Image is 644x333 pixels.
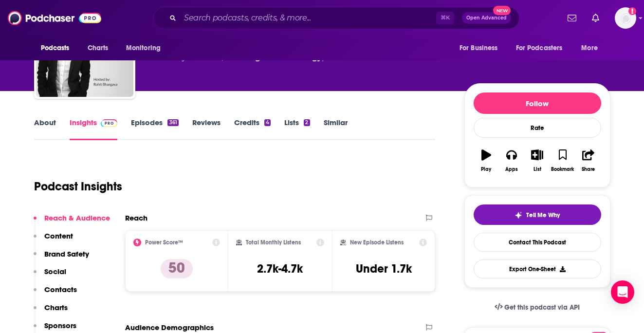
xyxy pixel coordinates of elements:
[350,239,404,246] h2: New Episode Listens
[516,41,563,55] span: For Podcasters
[125,213,147,222] h2: Reach
[462,12,511,24] button: Open AdvancedNew
[161,259,193,278] p: 50
[192,118,221,140] a: Reviews
[34,267,66,285] button: Social
[436,12,454,24] span: ⌘ K
[44,213,110,222] p: Reach & Audience
[44,267,66,276] p: Social
[34,249,89,267] button: Brand Safety
[34,179,122,194] h1: Podcast Insights
[499,143,524,178] button: Apps
[145,239,183,246] h2: Power Score™
[564,10,580,26] a: Show notifications dropdown
[88,41,109,55] span: Charts
[582,166,595,172] div: Share
[257,261,303,276] h3: 2.7k-4.7k
[474,233,601,252] a: Contact This Podcast
[534,166,541,172] div: List
[70,118,118,140] a: InsightsPodchaser Pro
[615,7,636,29] button: Show profile menu
[504,303,580,312] span: Get this podcast via API
[615,7,636,29] img: User Profile
[8,9,101,27] img: Podchaser - Follow, Share and Rate Podcasts
[581,41,598,55] span: More
[481,166,491,172] div: Play
[324,118,348,140] a: Similar
[356,261,412,276] h3: Under 1.7k
[615,7,636,29] span: Logged in as Alexandrapullpr
[466,16,507,20] span: Open Advanced
[284,118,310,140] a: Lists2
[180,10,436,26] input: Search podcasts, credits, & more...
[234,118,271,140] a: Credits4
[550,143,575,178] button: Bookmark
[575,143,601,178] button: Share
[493,6,511,15] span: New
[34,118,56,140] a: About
[41,41,70,55] span: Podcasts
[34,39,82,57] button: open menu
[588,10,603,26] a: Show notifications dropdown
[44,303,68,312] p: Charts
[487,296,588,319] a: Get this podcast via API
[474,92,601,114] button: Follow
[44,285,77,294] p: Contacts
[125,323,214,332] h2: Audience Demographics
[304,119,310,126] div: 2
[44,321,76,330] p: Sponsors
[44,249,89,259] p: Brand Safety
[34,303,68,321] button: Charts
[611,280,634,304] div: Open Intercom Messenger
[101,119,118,127] img: Podchaser Pro
[510,39,577,57] button: open menu
[474,259,601,278] button: Export One-Sheet
[524,143,550,178] button: List
[34,231,73,249] button: Content
[474,118,601,138] div: Rate
[44,231,73,240] p: Content
[246,239,301,246] h2: Total Monthly Listens
[153,7,519,29] div: Search podcasts, credits, & more...
[474,204,601,225] button: tell me why sparkleTell Me Why
[453,39,510,57] button: open menu
[126,41,161,55] span: Monitoring
[474,143,499,178] button: Play
[460,41,498,55] span: For Business
[574,39,610,57] button: open menu
[505,166,518,172] div: Apps
[131,118,178,140] a: Episodes361
[264,119,271,126] div: 4
[551,166,574,172] div: Bookmark
[526,211,560,219] span: Tell Me Why
[34,285,77,303] button: Contacts
[167,119,178,126] div: 361
[81,39,114,57] a: Charts
[119,39,173,57] button: open menu
[34,213,110,231] button: Reach & Audience
[515,211,522,219] img: tell me why sparkle
[628,7,636,15] svg: Add a profile image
